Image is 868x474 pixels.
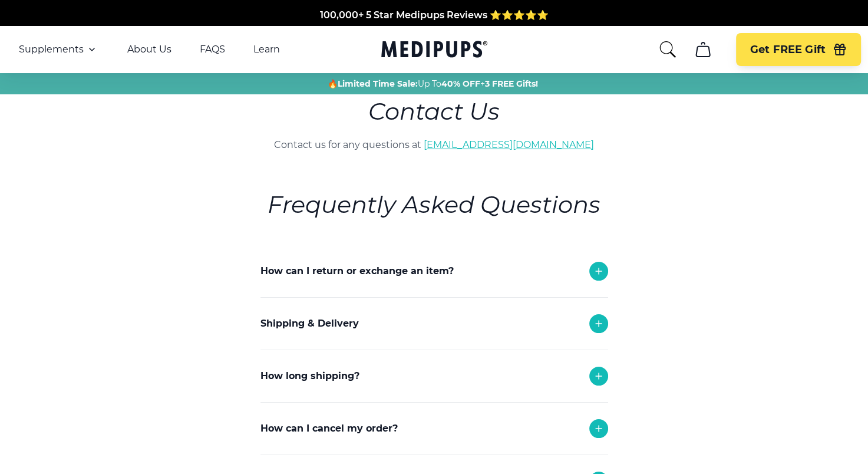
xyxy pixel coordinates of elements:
a: FAQS [200,44,225,55]
span: Get FREE Gift [750,43,826,57]
button: search [658,40,677,59]
a: Learn [253,44,280,55]
h1: Contact Us [194,94,674,129]
span: 100,000+ 5 Star Medipups Reviews ⭐️⭐️⭐️⭐️⭐️ [320,9,549,20]
p: Shipping & Delivery [260,317,359,331]
span: Made In The [GEOGRAPHIC_DATA] from domestic & globally sourced ingredients [238,23,630,34]
p: How can I return or exchange an item? [260,264,454,278]
a: [EMAIL_ADDRESS][DOMAIN_NAME] [424,139,594,150]
h6: Frequently Asked Questions [260,187,608,222]
a: About Us [127,44,171,55]
p: Contact us for any questions at [194,138,674,152]
a: Medipups [381,38,487,62]
span: Supplements [19,44,84,55]
p: How long shipping? [260,369,359,383]
button: Get FREE Gift [736,33,861,66]
button: Supplements [19,42,99,57]
span: 🔥 Up To + [328,78,538,90]
button: cart [689,35,717,64]
div: Each order takes 1-2 business days to be delivered. [260,402,608,449]
p: How can I cancel my order? [260,422,398,436]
